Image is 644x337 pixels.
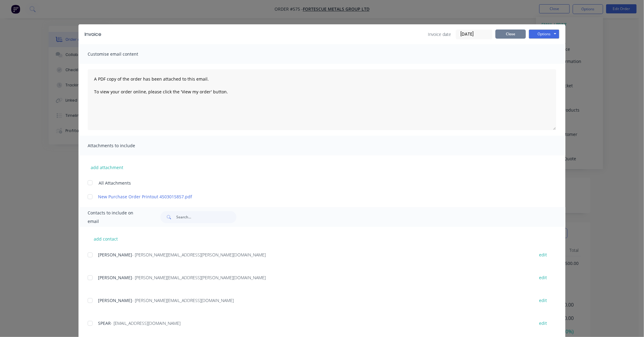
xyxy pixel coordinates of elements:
button: add contact [88,234,124,243]
button: Close [495,30,526,39]
button: Options [529,30,559,39]
span: [PERSON_NAME] [98,297,132,303]
span: - [PERSON_NAME][EMAIL_ADDRESS][PERSON_NAME][DOMAIN_NAME] [132,252,266,258]
span: [PERSON_NAME] [98,275,132,280]
span: - [PERSON_NAME][EMAIL_ADDRESS][PERSON_NAME][DOMAIN_NAME] [132,275,266,280]
span: Contacts to include on email [88,209,145,226]
span: All Attachments [99,180,131,186]
span: [PERSON_NAME] [98,252,132,258]
button: edit [535,319,551,327]
span: Attachments to include [88,141,155,150]
button: edit [535,273,551,282]
input: Search... [176,211,236,223]
button: edit [535,251,551,259]
button: edit [535,296,551,304]
button: add attachment [88,163,126,172]
div: Invoice [85,31,101,38]
a: New Purchase Order Printout 4503015857.pdf [98,193,528,200]
textarea: A PDF copy of the order has been attached to this email. To view your order online, please click ... [88,69,556,130]
span: SPEAR [98,320,111,326]
span: Invoice date [428,31,451,37]
span: Customise email content [88,50,155,58]
span: - [PERSON_NAME][EMAIL_ADDRESS][DOMAIN_NAME] [132,297,234,303]
span: - [EMAIL_ADDRESS][DOMAIN_NAME] [111,320,180,326]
